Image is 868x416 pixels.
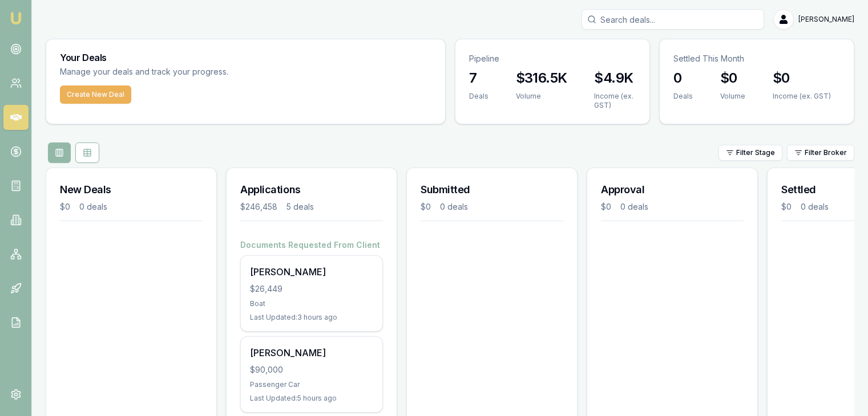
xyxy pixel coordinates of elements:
[250,394,373,403] div: Last Updated: 5 hours ago
[240,201,277,213] div: $246,458
[787,145,854,161] button: Filter Broker
[250,283,373,295] div: $26,449
[469,69,488,87] h3: 7
[773,92,831,101] div: Income (ex. GST)
[421,182,563,198] h3: Submitted
[60,85,131,104] button: Create New Deal
[736,148,775,157] span: Filter Stage
[805,148,847,157] span: Filter Broker
[440,201,468,213] div: 0 deals
[250,380,373,389] div: Passenger Car
[601,201,611,213] div: $0
[594,92,635,110] div: Income (ex. GST)
[516,92,567,101] div: Volume
[250,299,373,308] div: Boat
[250,313,373,322] div: Last Updated: 3 hours ago
[240,239,383,251] h4: Documents Requested From Client
[594,69,635,87] h3: $4.9K
[582,9,764,30] input: Search deals
[60,182,203,198] h3: New Deals
[60,201,70,213] div: $0
[720,69,745,87] h3: $0
[781,201,792,213] div: $0
[620,201,648,213] div: 0 deals
[421,201,431,213] div: $0
[773,69,831,87] h3: $0
[60,66,352,79] p: Manage your deals and track your progress.
[601,182,744,198] h3: Approval
[673,53,840,64] p: Settled This Month
[250,265,373,279] div: [PERSON_NAME]
[469,53,636,64] p: Pipeline
[718,145,782,161] button: Filter Stage
[798,15,854,24] span: [PERSON_NAME]
[9,11,23,25] img: emu-icon-u.png
[286,201,314,213] div: 5 deals
[673,92,693,101] div: Deals
[60,53,431,62] h3: Your Deals
[79,201,107,213] div: 0 deals
[250,364,373,376] div: $90,000
[240,182,383,198] h3: Applications
[673,69,693,87] h3: 0
[516,69,567,87] h3: $316.5K
[469,92,488,101] div: Deals
[250,346,373,360] div: [PERSON_NAME]
[720,92,745,101] div: Volume
[801,201,829,213] div: 0 deals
